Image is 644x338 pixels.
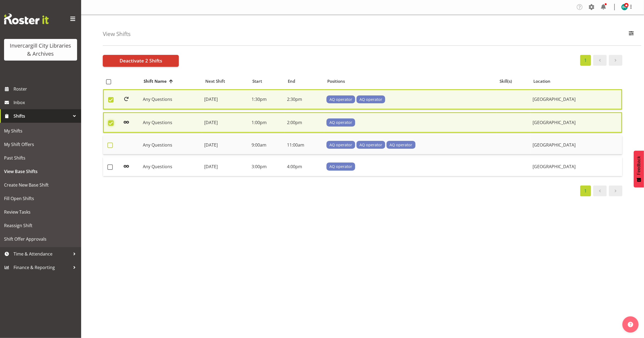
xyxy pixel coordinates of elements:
[288,78,295,84] span: End
[329,120,352,125] span: AQ operator
[4,181,77,189] span: Create New Base Shift
[329,164,352,170] span: AQ operator
[390,142,412,148] span: AQ operator
[285,135,324,155] td: 11:00am
[141,89,202,110] td: Any Questions
[120,57,162,64] span: Deactivate 2 Shifts
[14,98,78,107] span: Inbox
[329,142,352,148] span: AQ operator
[1,205,80,219] a: Review Tasks
[4,140,77,148] span: My Shift Offers
[636,156,641,175] span: Feedback
[1,219,80,232] a: Reassign Shift
[285,112,324,133] td: 2:00pm
[4,127,77,135] span: My Shifts
[141,112,202,133] td: Any Questions
[359,142,382,148] span: AQ operator
[4,221,77,230] span: Reassign Shift
[141,135,202,155] td: Any Questions
[621,4,628,10] img: donald-cunningham11616.jpg
[141,157,202,176] td: Any Questions
[205,78,225,84] span: Next Shift
[249,89,285,110] td: 1:30pm
[500,78,512,84] span: Skill(s)
[1,138,80,151] a: My Shift Offers
[202,112,249,133] td: [DATE]
[202,135,249,155] td: [DATE]
[14,112,70,120] span: Shifts
[285,157,324,176] td: 4:00pm
[534,78,551,84] span: Location
[4,194,77,203] span: Fill Open Shifts
[249,157,285,176] td: 3:00pm
[533,120,576,125] span: [GEOGRAPHIC_DATA]
[327,78,345,84] span: Positions
[14,250,70,258] span: Time & Attendance
[252,78,262,84] span: Start
[1,192,80,205] a: Fill Open Shifts
[14,263,70,271] span: Finance & Reporting
[533,142,576,148] span: [GEOGRAPHIC_DATA]
[103,55,179,67] button: Deactivate 2 Shifts
[329,97,352,102] span: AQ operator
[202,157,249,176] td: [DATE]
[4,154,77,162] span: Past Shifts
[103,31,131,37] h4: View Shifts
[1,232,80,246] a: Shift Offer Approvals
[9,42,72,58] div: Invercargill City Libraries & Archives
[249,135,285,155] td: 9:00am
[4,208,77,216] span: Review Tasks
[4,14,49,24] img: Rosterit website logo
[628,322,633,327] img: help-xxl-2.png
[4,167,77,175] span: View Base Shifts
[14,85,78,93] span: Roster
[202,89,249,110] td: [DATE]
[1,165,80,178] a: View Base Shifts
[533,96,576,102] span: [GEOGRAPHIC_DATA]
[285,89,324,110] td: 2:30pm
[626,28,637,40] button: Filter Employees
[533,164,576,170] span: [GEOGRAPHIC_DATA]
[1,124,80,138] a: My Shifts
[359,97,382,102] span: AQ operator
[1,151,80,165] a: Past Shifts
[4,235,77,243] span: Shift Offer Approvals
[144,78,167,84] span: Shift Name
[634,151,644,187] button: Feedback - Show survey
[1,178,80,192] a: Create New Base Shift
[249,112,285,133] td: 1:00pm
